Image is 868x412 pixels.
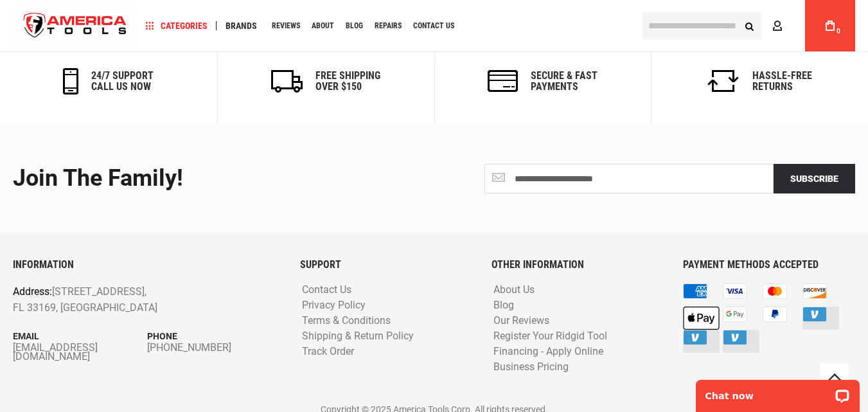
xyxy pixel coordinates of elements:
iframe: LiveChat chat widget [687,372,868,412]
a: Privacy Policy [299,300,369,312]
span: About [312,22,334,30]
span: Address: [13,285,52,298]
a: Contact Us [299,284,355,296]
a: About Us [490,284,538,296]
button: Search [737,13,761,38]
a: Blog [490,300,517,312]
span: 0 [837,28,840,35]
a: [PHONE_NUMBER] [147,343,281,352]
p: [STREET_ADDRESS], FL 33169, [GEOGRAPHIC_DATA] [13,283,227,316]
img: America Tools [13,2,137,50]
a: Categories [140,17,213,35]
span: Reviews [272,22,300,30]
h6: PAYMENT METHODS ACCEPTED [683,259,855,271]
a: [EMAIL_ADDRESS][DOMAIN_NAME] [13,343,147,361]
a: store logo [13,2,137,50]
a: Repairs [369,17,407,35]
h6: INFORMATION [13,259,281,271]
a: Reviews [266,17,306,35]
a: Register Your Ridgid Tool [490,330,610,343]
a: Track Order [299,346,357,358]
a: Our Reviews [490,315,553,327]
a: About [306,17,340,35]
div: Join the Family! [13,166,425,192]
h6: Free Shipping Over $150 [315,70,380,93]
span: Brands [226,21,257,30]
h6: OTHER INFORMATION [492,259,664,271]
a: Brands [220,17,263,35]
span: Blog [346,22,363,30]
a: Shipping & Return Policy [299,330,417,343]
span: Subscribe [790,174,838,184]
h6: SUPPORT [300,259,472,271]
a: Contact Us [407,17,460,35]
h6: 24/7 support call us now [91,70,154,93]
a: Terms & Conditions [299,315,394,327]
p: Phone [147,329,281,343]
p: Email [13,329,147,343]
a: Financing - Apply Online [490,346,607,358]
a: Blog [340,17,369,35]
button: Subscribe [774,164,855,193]
span: Contact Us [413,22,454,30]
span: Repairs [375,22,402,30]
h6: secure & fast payments [531,70,598,93]
span: Categories [146,21,208,30]
h6: Hassle-Free Returns [752,70,812,93]
a: Business Pricing [490,361,572,373]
